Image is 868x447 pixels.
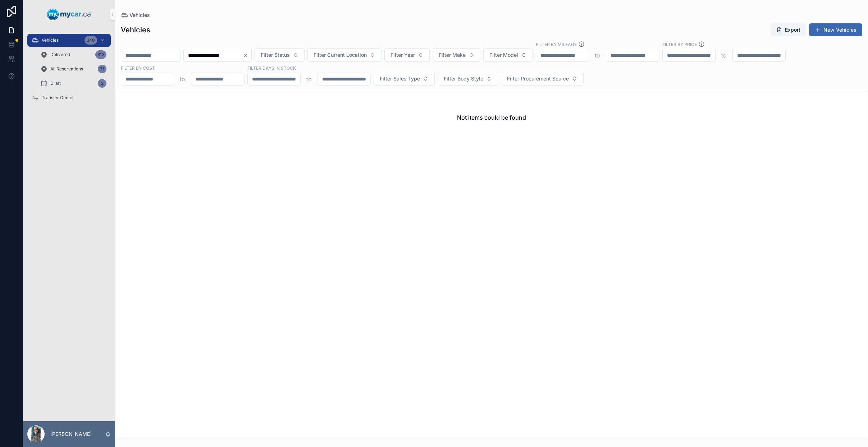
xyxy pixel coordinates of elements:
div: 340 [84,36,97,45]
p: to [180,75,185,83]
button: Select Button [501,72,584,86]
label: FILTER BY PRICE [662,41,697,47]
button: Select Button [307,48,382,62]
span: Draft [50,80,61,86]
img: App logo [47,9,91,20]
label: FILTER BY COST [121,65,155,71]
h2: Not items could be found [457,113,526,122]
button: Select Button [438,72,498,86]
a: Vehicles340 [27,34,111,47]
span: Filter Year [390,51,415,59]
span: Filter Make [439,51,466,59]
span: Filter Sales Type [380,75,420,82]
div: 2 [98,79,106,88]
button: Export [771,23,806,36]
span: Delivered [50,52,70,57]
span: Vehicles [129,11,150,19]
span: Filter Body Style [444,75,483,82]
button: Select Button [255,48,305,62]
span: Vehicles [42,37,59,43]
p: [PERSON_NAME] [50,430,92,438]
p: to [595,51,600,60]
span: Filter Status [261,51,290,59]
button: New Vehicles [809,23,862,36]
button: Select Button [374,72,435,86]
a: Draft2 [36,77,111,90]
span: Filter Procurement Source [507,75,569,82]
div: 813 [95,50,106,59]
a: Delivered813 [36,48,111,61]
span: Filter Current Location [314,51,367,59]
div: scrollable content [23,29,115,114]
button: Clear [243,52,251,58]
h1: Vehicles [121,25,150,35]
button: Select Button [384,48,430,62]
a: Vehicles [121,11,150,19]
a: All Reservations71 [36,63,111,75]
div: 71 [98,65,106,73]
label: Filter Days In Stock [247,65,296,71]
label: Filter By Mileage [536,41,577,47]
a: Transfer Center [27,91,111,104]
p: to [306,75,312,83]
span: All Reservations [50,66,83,72]
button: Select Button [433,48,480,62]
span: Filter Model [489,51,518,59]
button: Select Button [483,48,533,62]
span: Transfer Center [42,95,74,101]
p: to [721,51,727,60]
